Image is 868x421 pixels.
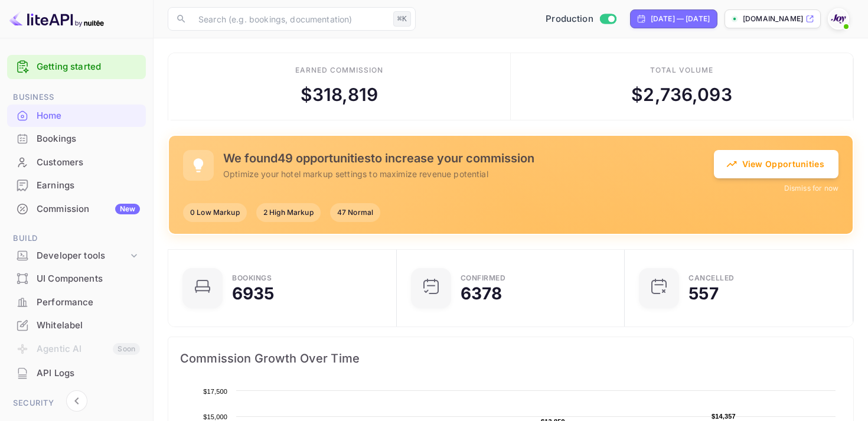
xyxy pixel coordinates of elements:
[37,296,140,309] div: Performance
[7,55,146,79] div: Getting started
[232,275,272,282] div: Bookings
[688,285,718,302] div: 557
[223,151,714,165] h5: We found 49 opportunities to increase your commission
[7,91,146,104] span: Business
[7,232,146,245] span: Build
[37,109,140,123] div: Home
[37,156,140,169] div: Customers
[7,291,146,313] a: Performance
[9,9,104,28] img: LiteAPI logo
[66,390,87,412] button: Collapse navigation
[203,413,227,420] text: $15,000
[650,65,713,76] div: Total volume
[330,207,380,218] span: 47 Normal
[37,60,140,74] a: Getting started
[301,81,378,108] div: $ 318,819
[631,81,732,108] div: $ 2,736,093
[7,397,146,410] span: Security
[7,267,146,291] div: UI Components
[651,14,710,24] div: [DATE] — [DATE]
[7,362,146,385] div: API Logs
[295,65,383,76] div: Earned commission
[7,174,146,196] a: Earnings
[743,14,803,24] p: [DOMAIN_NAME]
[7,198,146,220] a: CommissionNew
[7,174,146,197] div: Earnings
[223,168,714,180] p: Optimize your hotel markup settings to maximize revenue potential
[714,150,838,178] button: View Opportunities
[784,183,838,194] button: Dismiss for now
[37,272,140,286] div: UI Components
[7,314,146,337] div: Whitelabel
[37,319,140,332] div: Whitelabel
[7,314,146,336] a: Whitelabel
[7,151,146,174] div: Customers
[37,203,140,216] div: Commission
[37,179,140,192] div: Earnings
[7,246,146,266] div: Developer tools
[7,105,146,128] div: Home
[688,275,735,282] div: CANCELLED
[7,128,146,149] a: Bookings
[180,349,841,368] span: Commission Growth Over Time
[7,198,146,221] div: CommissionNew
[712,413,736,420] text: $14,357
[541,12,621,26] div: Switch to Sandbox mode
[232,285,275,302] div: 6935
[37,132,140,146] div: Bookings
[7,128,146,151] div: Bookings
[829,9,848,28] img: With Joy
[183,207,247,218] span: 0 Low Markup
[393,11,411,27] div: ⌘K
[203,388,227,395] text: $17,500
[461,275,506,282] div: Confirmed
[7,267,146,289] a: UI Components
[37,249,128,263] div: Developer tools
[256,207,321,218] span: 2 High Markup
[546,12,593,26] span: Production
[7,105,146,126] a: Home
[115,204,140,214] div: New
[7,362,146,384] a: API Logs
[7,291,146,314] div: Performance
[7,151,146,173] a: Customers
[461,285,502,302] div: 6378
[37,367,140,380] div: API Logs
[191,7,389,31] input: Search (e.g. bookings, documentation)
